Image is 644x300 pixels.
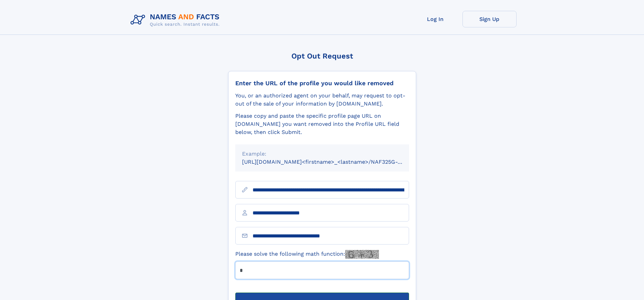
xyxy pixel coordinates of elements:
img: Logo Names and Facts [128,11,225,29]
small: [URL][DOMAIN_NAME]<firstname>_<lastname>/NAF325G-xxxxxxxx [242,159,422,165]
a: Log In [408,11,462,27]
label: Please solve the following math function: [235,250,379,259]
div: Please copy and paste the specific profile page URL on [DOMAIN_NAME] you want removed into the Pr... [235,112,409,136]
a: Sign Up [462,11,517,27]
div: Example: [242,150,402,158]
div: Opt Out Request [228,52,416,60]
div: You, or an authorized agent on your behalf, may request to opt-out of the sale of your informatio... [235,92,409,108]
div: Enter the URL of the profile you would like removed [235,79,409,87]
